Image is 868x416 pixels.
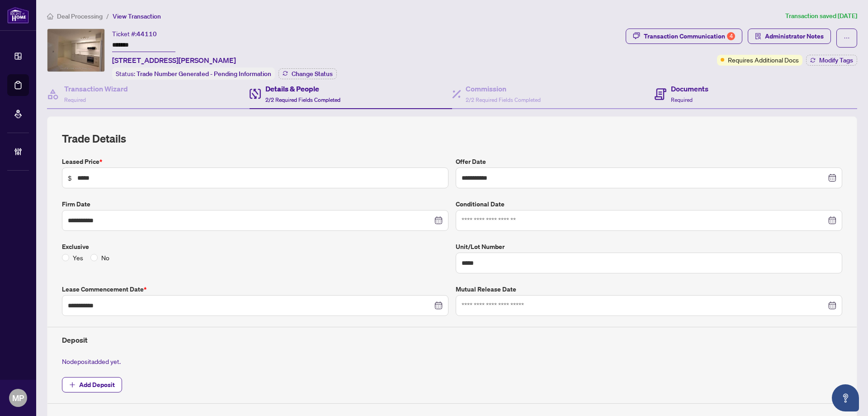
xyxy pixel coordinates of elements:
[644,29,735,43] div: Transaction Communication
[98,253,113,263] span: No
[62,335,842,345] h4: Deposit
[671,83,708,94] h4: Documents
[292,71,333,77] span: Change Status
[456,242,842,252] label: Unit/Lot Number
[12,392,24,404] span: MP
[832,384,859,411] button: Open asap
[47,13,53,19] span: home
[64,96,86,103] span: Required
[806,55,857,66] button: Modify Tags
[112,67,275,80] div: Status:
[456,284,842,294] label: Mutual Release Date
[765,29,824,43] span: Administrator Notes
[62,131,842,146] h2: Trade Details
[755,33,761,39] span: solution
[456,157,842,167] label: Offer Date
[62,157,448,167] label: Leased Price
[265,83,340,94] h4: Details & People
[727,32,735,40] div: 4
[112,55,236,66] span: [STREET_ADDRESS][PERSON_NAME]
[106,11,109,21] li: /
[79,378,115,392] span: Add Deposit
[466,83,541,94] h4: Commission
[57,12,103,20] span: Deal Processing
[62,357,121,365] span: No deposit added yet.
[69,382,75,388] span: plus
[113,12,161,20] span: View Transaction
[748,29,831,44] button: Administrator Notes
[68,173,72,183] span: $
[69,253,87,263] span: Yes
[819,57,853,63] span: Modify Tags
[265,96,340,103] span: 2/2 Required Fields Completed
[64,83,128,94] h4: Transaction Wizard
[47,29,104,72] img: IMG-C12197317_1.jpg
[278,68,337,79] button: Change Status
[456,199,842,209] label: Conditional Date
[137,70,271,78] span: Trade Number Generated - Pending Information
[466,96,541,103] span: 2/2 Required Fields Completed
[7,7,29,24] img: logo
[844,35,850,41] span: ellipsis
[62,242,448,252] label: Exclusive
[728,55,799,65] span: Requires Additional Docs
[671,96,693,103] span: Required
[137,30,157,38] span: 44110
[626,29,742,44] button: Transaction Communication4
[62,377,122,392] button: Add Deposit
[112,29,157,39] div: Ticket #:
[62,284,448,294] label: Lease Commencement Date
[62,199,448,209] label: Firm Date
[785,11,857,21] article: Transaction saved [DATE]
